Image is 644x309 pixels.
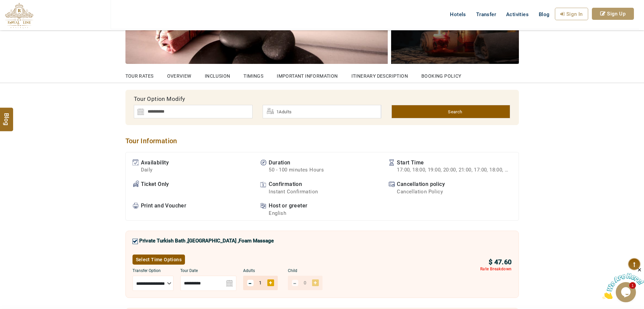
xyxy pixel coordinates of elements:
h2: Tour Information [125,137,519,145]
b: 50 - 100 minutes Hours [269,166,324,173]
b: Instant Confirmation [269,188,318,195]
span: Availability [141,159,169,174]
a: Sign In [555,8,588,20]
label: Transfer Option [132,268,174,274]
div: - [247,279,254,286]
div: + [267,279,274,286]
iframe: chat widget [602,267,644,299]
a: Activities [501,8,534,21]
span: Cancellation policy [397,181,445,195]
span: Duration [269,159,324,174]
span: Print and Voucher [141,202,187,210]
b: Cancellation Policy [397,188,445,195]
a: Timings [243,64,263,83]
b: English [269,210,307,217]
a: Inclusion [205,64,230,83]
a: Sign Up [592,8,634,20]
span: Confirmation [269,181,318,195]
span: Host or greeter [269,202,307,217]
span: Blog [2,113,11,119]
a: Hotels [445,8,471,21]
span: Start Time [397,159,510,174]
a: Select Time Options [132,255,185,265]
span: Ticket Only [141,181,169,188]
span: 47.60 [494,258,512,266]
span: $ [489,258,492,266]
b: Daily [141,166,169,173]
div: Tour Option Modify [129,93,516,105]
div: Rate Breakdown [480,267,512,271]
a: Search [391,105,510,118]
a: Tour Rates [125,64,154,83]
span: Blog [539,11,550,17]
img: The Royal Line Holidays [5,3,33,28]
label: Child [288,268,323,274]
a: Itinerary Description [351,64,408,83]
label: Tour Date [180,268,236,274]
a: Transfer [471,8,501,21]
a: Important Information [277,64,338,83]
label: Private Turkish Bath ,[GEOGRAPHIC_DATA] ,Foam Massage [139,238,274,248]
a: Booking Policy [421,64,461,83]
b: 17:00, 18:00, 19:00, 20:00, 21:00, 17:00, 18:00, 19:00, 20:00, 21:00, 17:00, 18:00, 19:00, 20:00,... [397,166,510,173]
a: OVERVIEW [167,64,191,83]
div: 1 [254,279,267,286]
label: Adults [243,268,278,274]
a: Blog [534,8,555,21]
span: 1Adults [276,109,292,114]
